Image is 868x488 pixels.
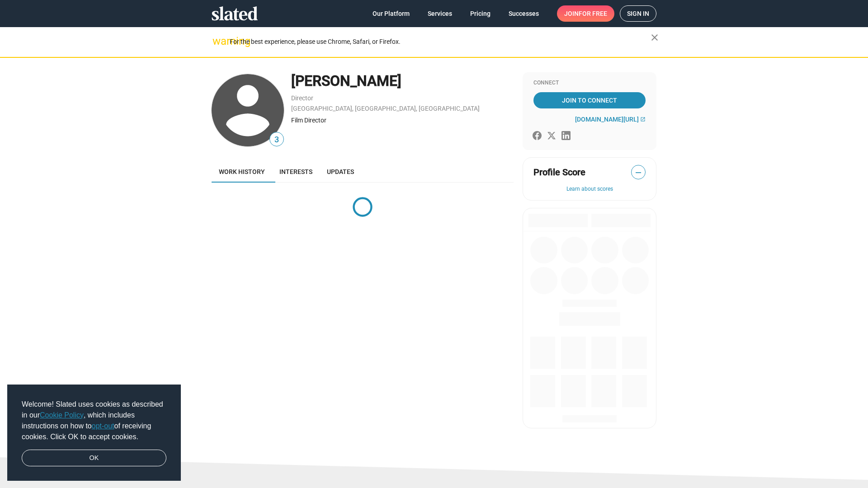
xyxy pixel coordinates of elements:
a: Sign in [620,5,656,22]
a: [GEOGRAPHIC_DATA], [GEOGRAPHIC_DATA], [GEOGRAPHIC_DATA] [291,105,480,112]
a: Pricing [463,5,498,22]
div: Film Director [291,116,514,125]
span: Services [428,5,452,22]
span: Welcome! Slated uses cookies as described in our , which includes instructions on how to of recei... [22,399,166,442]
span: [DOMAIN_NAME][URL] [575,116,639,123]
span: Pricing [470,5,491,22]
a: Updates [320,161,361,183]
span: for free [579,5,607,22]
mat-icon: warning [212,36,223,47]
a: opt-out [92,422,114,430]
span: Successes [509,5,539,22]
span: Profile Score [533,166,585,178]
a: Services [420,5,459,22]
div: Connect [533,80,646,87]
div: cookieconsent [7,385,181,481]
a: Interests [272,161,320,183]
a: Director [291,94,313,102]
span: Join To Connect [535,92,644,108]
span: Our Platform [373,5,410,22]
a: Our Platform [365,5,417,22]
div: For the best experience, please use Chrome, Safari, or Firefox. [230,36,651,48]
a: Joinfor free [557,5,614,22]
a: dismiss cookie message [22,450,166,467]
span: Join [564,5,607,22]
div: [PERSON_NAME] [291,71,514,91]
mat-icon: close [649,32,660,43]
span: Work history [219,168,265,175]
span: Interests [279,168,312,175]
a: [DOMAIN_NAME][URL] [575,116,646,123]
a: Successes [501,5,546,22]
a: Join To Connect [533,92,646,108]
span: Sign in [627,6,649,21]
span: 3 [270,134,283,146]
a: Cookie Policy [40,411,84,419]
button: Learn about scores [533,186,646,193]
span: — [632,167,645,178]
span: Updates [327,168,354,175]
a: Work history [212,161,272,183]
mat-icon: open_in_new [640,117,646,122]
